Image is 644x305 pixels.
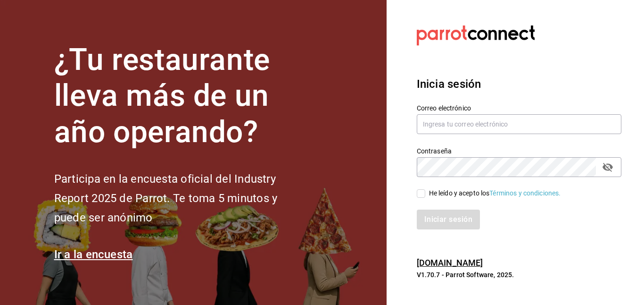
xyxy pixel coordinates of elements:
[417,270,621,280] p: V1.70.7 - Parrot Software, 2025.
[417,114,621,134] input: Ingresa tu correo electrónico
[417,258,483,268] a: [DOMAIN_NAME]
[489,189,561,197] a: Términos y condiciones.
[54,169,309,227] h2: Participa en la encuesta oficial del Industry Report 2025 de Parrot. Te toma 5 minutos y puede se...
[429,188,561,198] div: He leído y acepto los
[417,147,621,154] label: Contraseña
[54,248,133,261] a: Ir a la encuesta
[600,159,616,175] button: passwordField
[417,76,621,93] h3: Inicia sesión
[417,104,621,111] label: Correo electrónico
[54,42,309,151] h1: ¿Tu restaurante lleva más de un año operando?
